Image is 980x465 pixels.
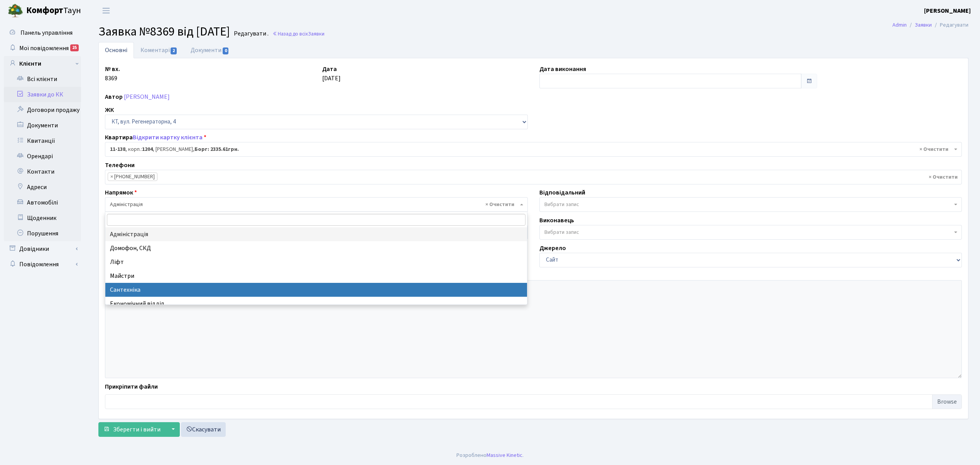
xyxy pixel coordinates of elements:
a: Орендарі [4,149,81,164]
a: Повідомлення [4,257,81,272]
li: Майстри [105,269,527,283]
span: Заявки [308,30,324,37]
span: × [110,173,113,181]
span: Мої повідомлення [19,44,69,52]
div: [DATE] [316,64,534,88]
span: <b>11-138</b>, корп.: <b>1204</b>, Іванюк Іван Сергійович, <b>Борг: 2335.61грн.</b> [105,142,962,157]
b: Борг: 2335.61грн. [194,145,239,153]
a: [PERSON_NAME] [924,6,971,15]
li: Сантехніка [105,283,527,297]
li: Адміністрація [105,227,527,241]
button: Переключити навігацію [96,4,116,17]
a: Щоденник [4,210,81,226]
a: Документи [4,118,81,133]
label: Дата [322,64,337,74]
a: Довідники [4,241,81,257]
a: Панель управління [4,25,81,41]
a: Admin [892,21,907,29]
a: Відкрити картку клієнта [133,133,203,142]
nav: breadcrumb [881,17,980,33]
span: Видалити всі елементи [485,201,514,208]
span: Видалити всі елементи [929,173,958,181]
li: Домофон, СКД [105,241,527,255]
span: Панель управління [20,29,73,37]
a: Назад до всіхЗаявки [272,30,324,37]
label: Квартира [105,133,206,142]
a: [PERSON_NAME] [124,93,170,101]
span: Зберегти і вийти [113,425,161,434]
a: Квитанції [4,133,81,149]
label: Напрямок [105,188,137,197]
a: Заявки [915,21,932,29]
span: 2 [171,47,177,54]
li: Редагувати [932,21,968,29]
label: Джерело [539,243,566,253]
a: Адреси [4,179,81,195]
label: № вх. [105,64,120,74]
a: Порушення [4,226,81,241]
a: Коментарі [134,42,184,58]
a: Документи [184,42,236,58]
b: Комфорт [26,4,63,17]
li: Економічний відділ [105,297,527,311]
a: Контакти [4,164,81,179]
b: 1204 [142,145,153,153]
a: Massive Kinetic [487,451,522,459]
span: Заявка №8369 від [DATE] [98,23,230,41]
label: Автор [105,92,123,101]
small: Редагувати . [232,30,269,37]
label: Відповідальний [539,188,585,197]
img: logo.png [8,3,23,19]
a: Заявки до КК [4,87,81,102]
div: 25 [70,44,79,51]
span: <b>11-138</b>, корп.: <b>1204</b>, Іванюк Іван Сергійович, <b>Борг: 2335.61грн.</b> [110,145,952,153]
button: Зберегти і вийти [98,422,166,437]
li: Ліфт [105,255,527,269]
label: Виконавець [539,216,574,225]
a: Мої повідомлення25 [4,41,81,56]
li: +380986514371 [108,172,157,181]
span: Вибрати запис [544,228,579,236]
a: Автомобілі [4,195,81,210]
a: Скасувати [181,422,226,437]
span: 0 [223,47,229,54]
label: Дата виконання [539,64,586,74]
label: ЖК [105,105,114,115]
textarea: нет холодной воды в кране [105,280,962,378]
label: Прикріпити файли [105,382,158,391]
b: [PERSON_NAME] [924,7,971,15]
a: Договори продажу [4,102,81,118]
div: Розроблено . [456,451,524,460]
a: Основні [98,42,134,58]
a: Всі клієнти [4,71,81,87]
span: Таун [26,4,81,17]
a: Клієнти [4,56,81,71]
b: 11-138 [110,145,125,153]
span: Видалити всі елементи [919,145,948,153]
div: 8369 [99,64,316,88]
span: Адміністрація [110,201,518,208]
span: Адміністрація [105,197,528,212]
label: Телефони [105,161,135,170]
span: Вибрати запис [544,201,579,208]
